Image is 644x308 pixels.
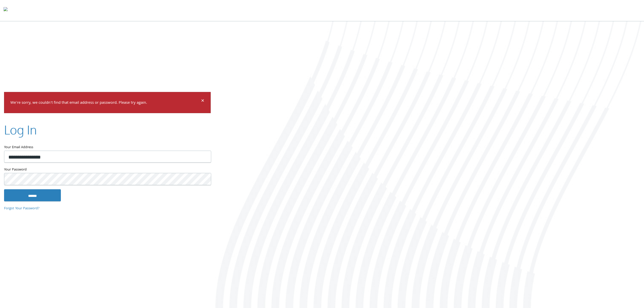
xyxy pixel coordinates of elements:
a: Forgot Your Password? [4,206,40,211]
label: Your Password [4,167,211,173]
span: × [201,96,204,106]
h2: Log In [4,121,37,138]
p: We're sorry, we couldn't find that email address or password. Please try again. [10,99,200,107]
img: todyl-logo-dark.svg [4,5,8,15]
button: Dismiss alert [201,98,204,105]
